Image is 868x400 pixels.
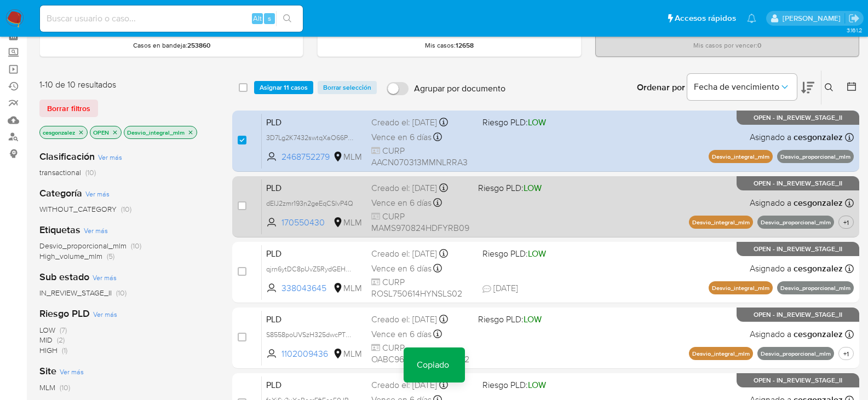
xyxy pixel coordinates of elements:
[253,13,262,24] span: Alt
[268,13,271,24] span: s
[276,11,298,26] button: search-icon
[847,26,863,34] span: 3.161.2
[747,14,756,23] a: Notificaciones
[783,13,844,24] p: cesar.gonzalez@mercadolibre.com.mx
[40,11,303,26] input: Buscar usuario o caso...
[675,13,736,24] span: Accesos rápidos
[848,13,860,24] a: Salir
